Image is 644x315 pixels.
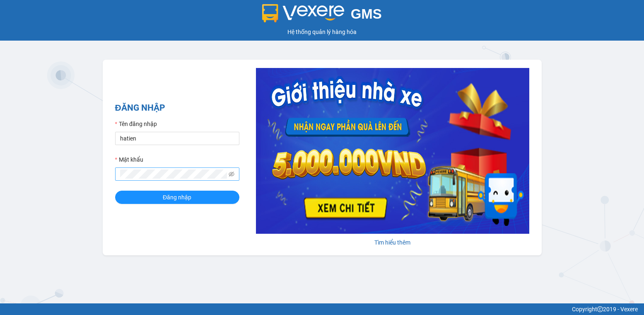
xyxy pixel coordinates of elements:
span: copyright [597,306,603,312]
a: GMS [262,12,382,19]
div: Copyright 2019 - Vexere [6,305,638,314]
h2: ĐĂNG NHẬP [115,101,239,115]
div: Hệ thống quản lý hàng hóa [2,27,642,36]
div: Tìm hiểu thêm [256,238,529,247]
span: eye-invisible [229,171,234,177]
span: Đăng nhập [163,193,191,202]
input: Tên đăng nhập [115,132,239,145]
img: banner-0 [256,68,529,234]
img: logo 2 [262,4,344,22]
label: Tên đăng nhập [115,119,157,128]
span: GMS [351,6,382,22]
label: Mật khẩu [115,155,143,164]
button: Đăng nhập [115,191,239,204]
input: Mật khẩu [120,170,227,179]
